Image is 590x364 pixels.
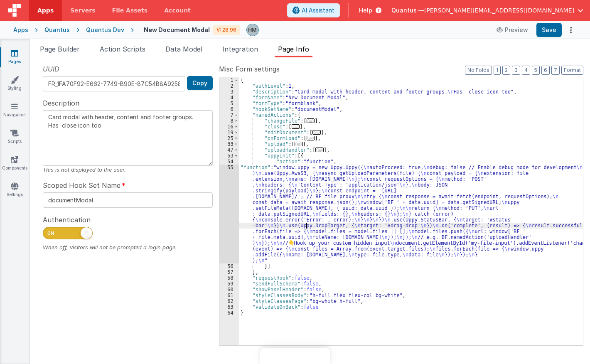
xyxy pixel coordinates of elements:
div: 54 [219,159,239,165]
span: ... [292,124,300,129]
img: 1b65a3e5e498230d1b9478315fee565b [247,24,258,36]
button: Options [565,24,577,36]
span: Quantus — [391,6,424,15]
span: Authentication [43,215,91,225]
span: Help [359,6,372,15]
div: 33 [219,141,239,147]
div: 16 [219,124,239,130]
button: 7 [551,66,560,75]
div: 8 [219,118,239,124]
div: 62 [219,298,239,304]
div: 63 [219,304,239,310]
button: AI Assistant [287,3,340,17]
div: 19 [219,130,239,135]
div: 59 [219,281,239,287]
span: Misc Form settings [219,64,280,74]
span: ... [307,118,315,123]
span: UUID [43,64,59,74]
span: AI Assistant [302,6,334,15]
div: Quantus [44,26,70,34]
div: Apps [13,26,28,34]
div: 1 [219,77,239,83]
span: Data Model [165,45,202,53]
button: 5 [532,66,540,75]
span: ... [295,142,303,146]
button: Quantus — [PERSON_NAME][EMAIL_ADDRESS][DOMAIN_NAME] [391,6,583,15]
button: 4 [522,66,530,75]
h4: New Document Modal [144,27,210,33]
div: Quantus Dev [86,26,124,34]
span: Description [43,98,79,108]
button: No Folds [465,66,492,75]
span: ... [315,148,324,152]
button: 2 [502,66,510,75]
div: 60 [219,287,239,293]
button: Save [536,23,562,37]
button: Format [561,66,583,75]
div: 6 [219,106,239,112]
span: Apps [37,6,54,15]
div: This is not displayed to the user. [43,166,213,174]
div: 61 [219,293,239,298]
span: Integration [222,45,258,53]
div: 25 [219,135,239,141]
span: File Assets [112,6,148,15]
button: 6 [541,66,550,75]
div: 2 [219,83,239,89]
div: 47 [219,147,239,153]
span: Servers [70,6,95,15]
span: Action Scripts [100,45,145,53]
span: Page Builder [40,45,80,53]
div: 7 [219,112,239,118]
span: Scoped Hook Set Name [43,180,120,190]
div: 64 [219,310,239,316]
div: 58 [219,275,239,281]
div: 3 [219,89,239,95]
div: 56 [219,263,239,269]
button: Copy [187,76,213,90]
span: Page Info [278,45,309,53]
button: Preview [492,23,533,37]
span: ... [307,136,315,140]
div: 53 [219,153,239,159]
span: [PERSON_NAME][EMAIL_ADDRESS][DOMAIN_NAME] [424,6,574,15]
div: When off, visitors will not be prompted a login page. [43,243,213,251]
div: 55 [219,165,239,263]
span: ... [312,130,321,135]
div: V: 28.96 [213,25,240,35]
button: 1 [494,66,501,75]
button: 3 [512,66,520,75]
div: 5 [219,101,239,106]
div: 57 [219,269,239,275]
div: 4 [219,95,239,101]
